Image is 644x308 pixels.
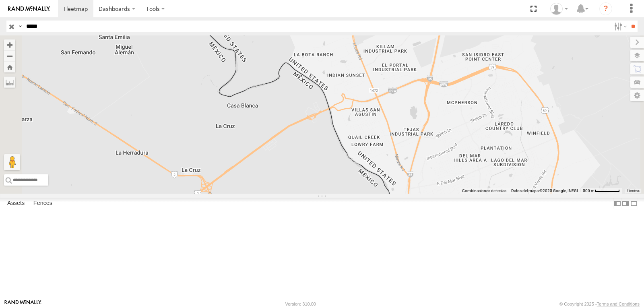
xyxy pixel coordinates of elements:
label: Search Query [17,21,23,32]
span: 500 m [583,188,594,193]
label: Search Filter Options [611,21,628,32]
span: Datos del mapa ©2025 Google, INEGI [511,188,578,193]
label: Assets [3,198,29,209]
label: Map Settings [630,90,644,101]
div: © Copyright 2025 - [559,302,640,306]
img: rand-logo.svg [8,6,50,12]
a: Terms and Conditions [597,302,640,306]
label: Dock Summary Table to the Right [621,198,630,209]
a: Términos (se abre en una nueva pestaña) [627,189,640,192]
i: ? [599,2,612,15]
button: Arrastra al hombrecito al mapa para abrir Street View [4,154,20,170]
label: Hide Summary Table [630,198,638,209]
label: Measure [4,76,15,88]
div: Version: 310.00 [285,302,316,306]
label: Fences [29,198,56,209]
button: Combinaciones de teclas [462,188,506,194]
a: Visit our Website [4,300,41,308]
button: Zoom out [4,50,15,62]
label: Dock Summary Table to the Left [613,198,621,209]
button: Zoom Home [4,62,15,72]
button: Escala del mapa: 500 m por 59 píxeles [580,188,622,194]
button: Zoom in [4,39,15,50]
div: Miguel Cantu [547,3,571,15]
